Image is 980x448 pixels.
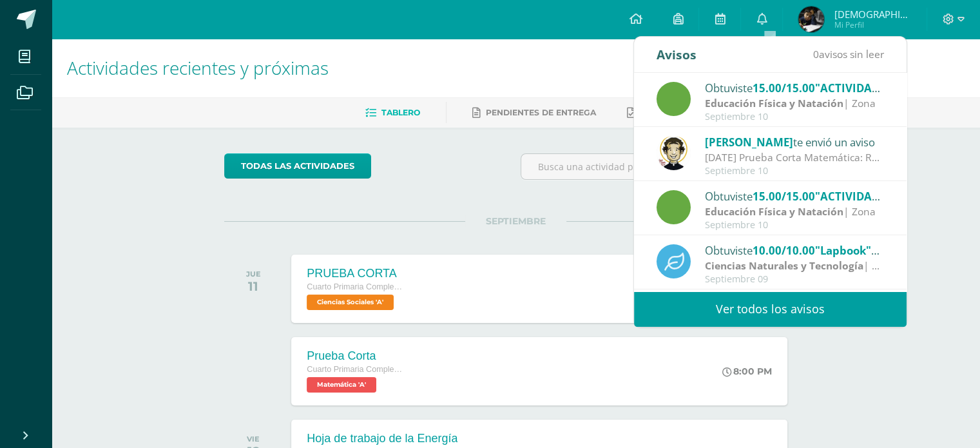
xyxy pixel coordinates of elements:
[813,47,819,61] span: 0
[486,108,596,117] span: Pendientes de entrega
[705,258,863,273] strong: Ciencias Naturales y Tecnología
[705,79,884,96] div: Obtuviste en
[834,8,911,21] span: [DEMOGRAPHIC_DATA][PERSON_NAME]
[246,269,261,278] div: JUE
[753,189,815,204] span: 15.00/15.00
[834,19,911,30] span: Mi Perfil
[307,295,394,310] span: Ciencias Sociales 'A'
[224,153,371,179] a: todas las Actividades
[813,47,884,61] span: avisos sin leer
[705,258,884,273] div: | Zona
[381,108,420,117] span: Tablero
[246,278,261,294] div: 11
[67,55,329,80] span: Actividades recientes y próximas
[753,243,815,258] span: 10.00/10.00
[472,102,596,123] a: Pendientes de entrega
[657,37,697,72] div: Avisos
[705,135,793,150] span: [PERSON_NAME]
[815,189,894,204] span: "ACTIVIDAD 2"
[365,102,420,123] a: Tablero
[247,434,260,443] div: VIE
[798,6,824,32] img: 80bcccb5c5cac447ef79018ccf731d7a.png
[657,136,691,170] img: 4bd1cb2f26ef773666a99eb75019340a.png
[307,377,376,393] span: Matemática 'A'
[705,204,884,219] div: | Zona
[465,215,566,227] span: SEPTIEMBRE
[634,291,907,327] a: Ver todos los avisos
[705,150,884,165] div: Mañana Prueba Corta Matemática: Recordatorio de prueba corta matemática, temas a estudiar: 1. Áre...
[722,365,772,377] div: 8:00 PM
[307,282,403,291] span: Cuarto Primaria Complementaria
[705,188,884,204] div: Obtuviste en
[627,102,698,123] a: Entregadas
[815,81,894,95] span: "ACTIVIDAD 3"
[307,349,403,363] div: Prueba Corta
[705,242,884,258] div: Obtuviste en
[705,274,884,285] div: Septiembre 09
[753,81,815,95] span: 15.00/15.00
[815,243,879,258] span: "Lapbook"
[705,166,884,177] div: Septiembre 10
[705,112,884,122] div: Septiembre 10
[705,204,843,219] strong: Educación Física y Natación
[705,220,884,231] div: Septiembre 10
[307,267,403,280] div: PRUEBA CORTA
[705,96,884,111] div: | Zona
[307,432,457,445] div: Hoja de trabajo de la Energía
[307,365,403,374] span: Cuarto Primaria Complementaria
[705,133,884,150] div: te envió un aviso
[705,96,843,110] strong: Educación Física y Natación
[521,154,807,179] input: Busca una actividad próxima aquí...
